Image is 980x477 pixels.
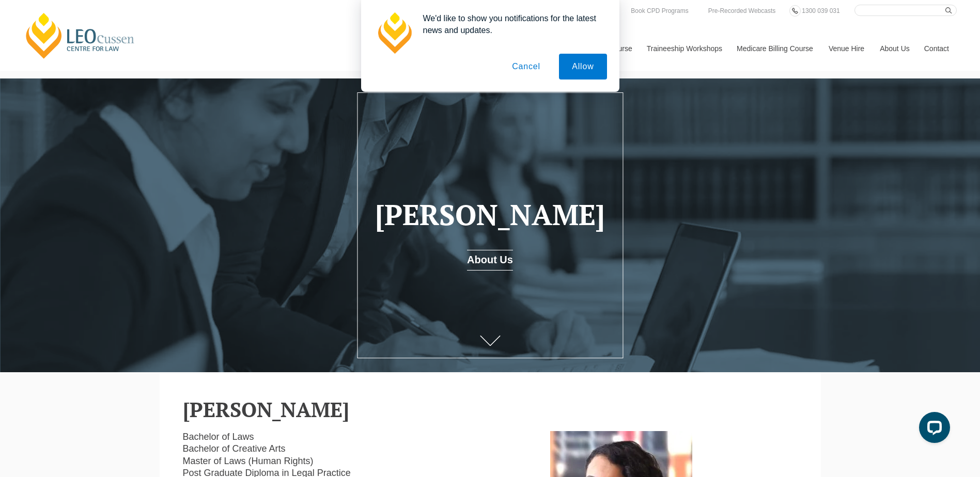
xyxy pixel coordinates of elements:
[374,12,415,54] img: notification icon
[559,54,606,79] button: Allow
[415,12,607,36] div: We'd like to show you notifications for the latest news and updates.
[911,408,954,451] iframe: LiveChat chat widget
[183,398,798,421] h2: [PERSON_NAME]
[372,199,608,231] h1: [PERSON_NAME]
[467,250,513,271] a: About Us
[499,54,553,79] button: Cancel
